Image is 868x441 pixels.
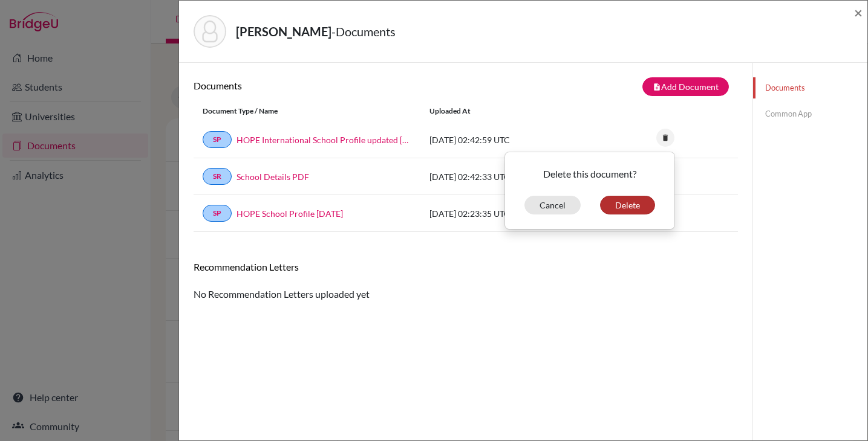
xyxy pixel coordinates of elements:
[504,152,675,230] div: delete
[331,24,396,39] span: - Documents
[420,106,602,117] div: Uploaded at
[653,83,661,91] i: note_add
[642,77,729,96] button: note_addAdd Document
[753,77,867,98] a: Documents
[656,130,674,147] a: delete
[524,196,581,214] button: Cancel
[237,170,309,183] a: School Details PDF
[194,80,466,91] h6: Documents
[420,207,602,220] div: [DATE] 02:23:35 UTC
[420,134,602,146] div: [DATE] 02:42:59 UTC
[600,196,655,214] button: Delete
[420,170,602,183] div: [DATE] 02:42:33 UTC
[203,168,232,185] a: SR
[656,129,674,147] i: delete
[854,4,863,21] span: ×
[753,103,867,124] a: Common App
[237,134,411,146] a: HOPE International School Profile updated [DATE][DOMAIN_NAME]_wide
[854,5,863,20] button: Close
[194,106,420,117] div: Document Type / Name
[203,131,232,148] a: SP
[237,207,343,220] a: HOPE School Profile [DATE]
[236,24,331,39] strong: [PERSON_NAME]
[194,261,738,272] h6: Recommendation Letters
[203,205,232,222] a: SP
[194,261,738,301] div: No Recommendation Letters uploaded yet
[515,167,665,181] p: Delete this document?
